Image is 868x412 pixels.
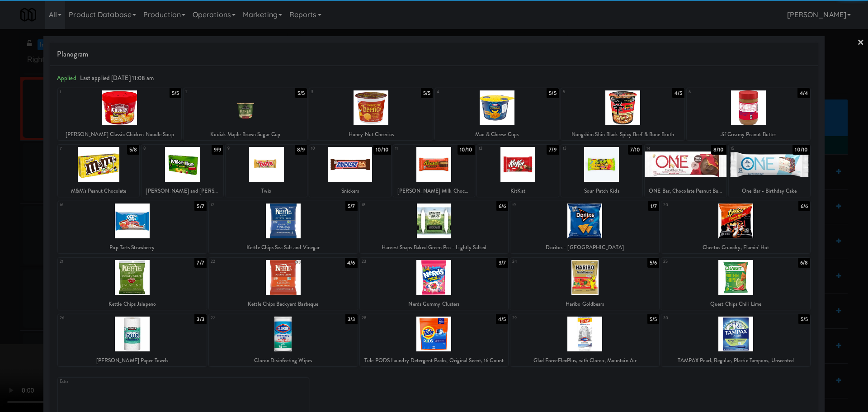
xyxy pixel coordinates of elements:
[194,258,206,268] div: 7/7
[361,298,507,310] div: Nerds Gummy Clusters
[663,314,736,322] div: 30
[435,88,558,140] div: 45/5Mac & Cheese Cups
[663,242,809,253] div: Cheetos Crunchy, Flamin' Hot
[58,314,207,366] div: 263/3[PERSON_NAME] Paper Towels
[311,145,350,152] div: 10
[80,74,154,82] span: Last applied [DATE] 11:08 am
[360,201,509,253] div: 186/6Harvest Snaps Baked Green Pea - Lightly Salted
[646,185,725,197] div: ONE Bar, Chocolate Peanut Butter Cup
[57,74,76,82] span: Applied
[59,298,205,310] div: Kettle Chips Jalapeno
[360,355,509,366] div: Tide PODS Laundry Detergent Packs, Original Scent, 16 Count
[60,378,183,385] div: Extra
[562,129,683,140] div: Nongshim Shin Black Spicy Beef & Bone Broth
[436,129,557,140] div: Mac & Cheese Cups
[59,185,138,197] div: M&M's Peanut Chocolate
[311,129,431,140] div: Honey Nut Cheerios
[395,185,473,197] div: [PERSON_NAME] Milk Chocolate Peanut Butter
[561,145,642,197] div: 137/10Sour Patch Kids
[512,298,658,310] div: Haribo Goldbears
[711,145,726,155] div: 8/10
[59,129,180,140] div: [PERSON_NAME] Classic Chicken Noodle Soup
[510,355,659,366] div: Glad ForceFlexPlus, with Clorox, Mountain Air
[295,88,307,98] div: 5/5
[360,314,509,366] div: 284/5Tide PODS Laundry Detergent Packs, Original Scent, 16 Count
[730,185,809,197] div: One Bar - Birthday Cake
[212,145,223,155] div: 9/9
[561,129,684,140] div: Nongshim Shin Black Spicy Beef & Bone Broth
[477,145,558,197] div: 127/9KitKat
[227,145,266,152] div: 9
[661,298,810,310] div: Quest Chips Chili Lime
[295,145,307,155] div: 8/9
[798,314,810,324] div: 5/5
[798,201,810,211] div: 6/6
[311,88,371,96] div: 3
[360,258,509,310] div: 233/7Nerds Gummy Clusters
[563,145,602,152] div: 13
[547,88,558,98] div: 5/5
[309,145,391,197] div: 1010/10Snickers
[20,7,36,23] img: Micromart
[561,185,642,197] div: Sour Patch Kids
[209,355,358,366] div: Clorox Disinfecting Wipes
[362,201,434,209] div: 18
[373,145,391,155] div: 10/10
[309,129,433,140] div: Honey Nut Cheerios
[688,129,809,140] div: Jif Creamy Peanut Butter
[563,88,623,96] div: 5
[59,355,205,366] div: [PERSON_NAME] Paper Towels
[362,258,434,265] div: 23
[58,129,181,140] div: [PERSON_NAME] Classic Chicken Noodle Soup
[309,185,391,197] div: Snickers
[58,258,207,310] div: 217/7Kettle Chips Jalapeno
[561,88,684,140] div: 54/5Nongshim Shin Black Spicy Beef & Bone Broth
[661,355,810,366] div: TAMPAX Pearl, Regular, Plastic Tampons, Unscented
[435,129,558,140] div: Mac & Cheese Cups
[311,185,389,197] div: Snickers
[421,88,433,98] div: 5/5
[547,145,558,155] div: 7/9
[562,185,641,197] div: Sour Patch Kids
[663,201,736,209] div: 20
[127,145,139,155] div: 5/8
[479,145,518,152] div: 12
[646,145,685,152] div: 14
[512,201,585,209] div: 19
[395,145,434,152] div: 11
[458,145,475,155] div: 10/10
[142,185,223,197] div: [PERSON_NAME] and [PERSON_NAME] Original
[58,355,207,366] div: [PERSON_NAME] Paper Towels
[210,298,356,310] div: Kettle Chips Backyard Barbeque
[496,258,508,268] div: 3/7
[645,185,726,197] div: ONE Bar, Chocolate Peanut Butter Cup
[58,242,207,253] div: Pop Tarts Strawberry
[184,88,307,140] div: 25/5Kodiak Maple Brown Sugar Cup
[689,88,749,96] div: 6
[477,185,558,197] div: KitKat
[437,88,497,96] div: 4
[510,258,659,310] div: 245/6Haribo Goldbears
[663,258,736,265] div: 25
[510,314,659,366] div: 295/5Glad ForceFlexPlus, with Clorox, Mountain Air
[194,201,206,211] div: 5/7
[628,145,642,155] div: 7/10
[663,355,809,366] div: TAMPAX Pearl, Regular, Plastic Tampons, Unscented
[60,314,132,322] div: 26
[209,298,358,310] div: Kettle Chips Backyard Barbeque
[57,47,811,61] span: Planogram
[360,298,509,310] div: Nerds Gummy Clusters
[60,88,120,96] div: 1
[687,129,810,140] div: Jif Creamy Peanut Butter
[58,145,139,197] div: 75/8M&M's Peanut Chocolate
[661,314,810,366] div: 305/5TAMPAX Pearl, Regular, Plastic Tampons, Unscented
[661,242,810,253] div: Cheetos Crunchy, Flamin' Hot
[687,88,810,140] div: 64/4Jif Creamy Peanut Butter
[798,258,810,268] div: 6/8
[648,201,659,211] div: 1/7
[211,201,283,209] div: 17
[496,314,508,324] div: 4/5
[512,258,585,265] div: 24
[210,242,356,253] div: Kettle Chips Sea Salt and Vinegar
[857,29,864,57] a: ×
